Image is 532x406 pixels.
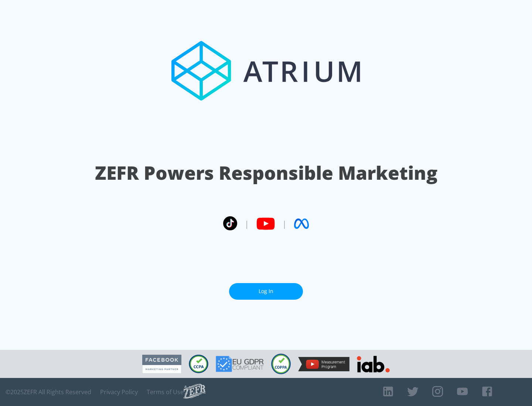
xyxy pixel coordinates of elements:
img: COPPA Compliant [271,354,291,374]
img: GDPR Compliant [216,356,264,372]
span: | [245,218,249,229]
a: Terms of Use [147,388,184,396]
img: YouTube Measurement Program [298,357,349,371]
span: | [282,218,287,229]
h1: ZEFR Powers Responsible Marketing [95,160,437,186]
a: Privacy Policy [100,388,138,396]
span: © 2025 ZEFR All Rights Reserved [6,388,91,396]
a: Log In [229,283,303,300]
img: Facebook Marketing Partner [142,355,181,374]
img: IAB [357,356,390,372]
img: CCPA Compliant [189,355,208,373]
